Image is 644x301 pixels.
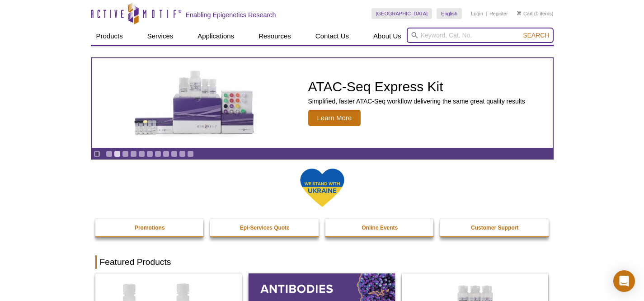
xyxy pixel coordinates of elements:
[138,150,145,157] a: Go to slide 5
[122,150,129,157] a: Go to slide 3
[517,8,554,19] li: (0 items)
[106,150,113,157] a: Go to slide 1
[171,150,178,157] a: Go to slide 9
[186,11,276,19] h2: Enabling Epigenetics Research
[95,219,205,236] a: Promotions
[523,32,549,39] span: Search
[91,28,128,45] a: Products
[192,28,240,45] a: Applications
[517,10,533,17] a: Cart
[489,10,508,17] a: Register
[407,28,554,43] input: Keyword, Cat. No.
[440,219,550,236] a: Customer Support
[95,255,549,269] h2: Featured Products
[308,80,525,94] h2: ATAC-Seq Express Kit
[253,28,296,45] a: Resources
[310,28,354,45] a: Contact Us
[362,225,398,231] strong: Online Events
[179,150,186,157] a: Go to slide 10
[155,150,161,157] a: Go to slide 7
[130,150,137,157] a: Go to slide 4
[142,28,179,45] a: Services
[325,219,435,236] a: Online Events
[92,58,553,148] a: ATAC-Seq Express Kit ATAC-Seq Express Kit Simplified, faster ATAC-Seq workflow delivering the sam...
[300,168,345,208] img: We Stand With Ukraine
[308,110,361,126] span: Learn More
[517,11,521,15] img: Your Cart
[187,150,194,157] a: Go to slide 11
[92,58,553,148] article: ATAC-Seq Express Kit
[135,225,165,231] strong: Promotions
[613,270,635,292] div: Open Intercom Messenger
[471,225,518,231] strong: Customer Support
[94,150,100,157] a: Toggle autoplay
[121,69,270,137] img: ATAC-Seq Express Kit
[146,150,153,157] a: Go to slide 6
[437,8,462,19] a: English
[520,31,552,39] button: Search
[471,10,483,17] a: Login
[210,219,320,236] a: Epi-Services Quote
[308,97,525,105] p: Simplified, faster ATAC-Seq workflow delivering the same great quality results
[114,150,121,157] a: Go to slide 2
[486,8,487,19] li: |
[163,150,169,157] a: Go to slide 8
[368,28,407,45] a: About Us
[240,225,290,231] strong: Epi-Services Quote
[371,8,432,19] a: [GEOGRAPHIC_DATA]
